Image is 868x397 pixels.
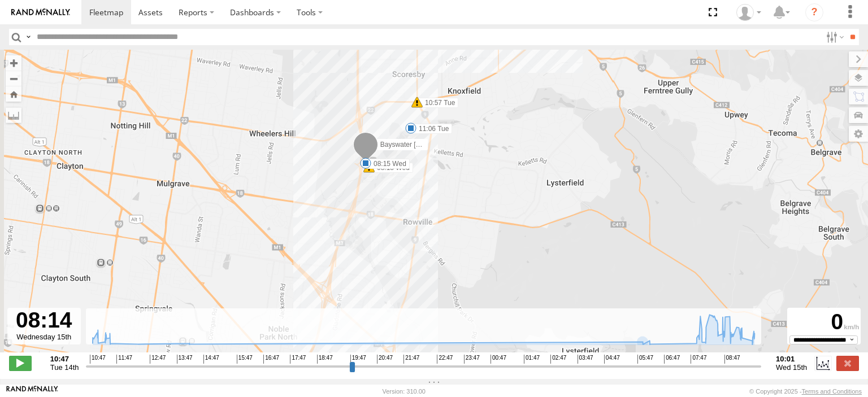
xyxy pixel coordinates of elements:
[805,3,823,21] i: ?
[237,355,253,364] span: 15:47
[749,388,862,395] div: © Copyright 2025 -
[802,388,862,395] a: Terms and Conditions
[403,355,419,364] span: 21:47
[6,386,58,397] a: Visit our Website
[350,355,366,364] span: 19:47
[849,126,868,142] label: Map Settings
[50,363,79,372] span: Tue 14th Oct 2025
[437,355,453,364] span: 22:47
[383,388,426,395] div: Version: 310.00
[776,363,807,372] span: Wed 15th Oct 2025
[691,355,706,364] span: 07:47
[263,355,279,364] span: 16:47
[724,355,740,364] span: 08:47
[491,355,506,364] span: 00:47
[50,355,79,363] strong: 10:47
[150,355,166,364] span: 12:47
[550,355,566,364] span: 02:47
[116,355,132,364] span: 11:47
[90,355,106,364] span: 10:47
[776,355,807,363] strong: 10:01
[6,107,21,123] label: Measure
[411,124,452,134] label: 11:06 Tue
[822,29,846,45] label: Search Filter Options
[789,309,859,335] div: 0
[637,355,653,364] span: 05:47
[203,355,219,364] span: 14:47
[6,55,21,71] button: Zoom in
[6,71,21,86] button: Zoom out
[9,356,32,370] label: Play/Stop
[11,8,70,16] img: rand-logo.svg
[578,355,593,364] span: 03:47
[464,355,480,364] span: 23:47
[377,355,393,364] span: 20:47
[177,355,193,364] span: 13:47
[6,86,21,102] button: Zoom Home
[836,356,859,370] label: Close
[604,355,620,364] span: 04:47
[369,163,413,173] label: 08:18 Wed
[664,355,680,364] span: 06:47
[366,159,410,169] label: 08:15 Wed
[380,140,470,148] span: Bayswater [PERSON_NAME]
[317,355,333,364] span: 18:47
[417,98,458,108] label: 10:57 Tue
[290,355,306,364] span: 17:47
[24,29,33,45] label: Search Query
[732,4,765,21] div: Shaun Desmond
[524,355,540,364] span: 01:47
